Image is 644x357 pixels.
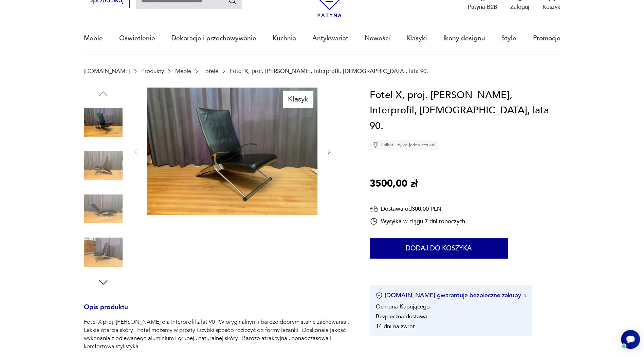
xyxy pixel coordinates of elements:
[84,233,123,271] img: Zdjęcie produktu Fotel X, proj. Joachim Nees, Interprofil, Niemcy, lata 90.
[84,23,103,54] a: Meble
[202,68,218,74] a: Fotele
[175,68,191,74] a: Meble
[510,3,529,11] p: Zaloguj
[370,205,378,213] img: Ikona dostawy
[84,68,130,74] a: [DOMAIN_NAME]
[376,291,526,300] button: [DOMAIN_NAME] gwarantuje bezpieczne zakupy
[524,294,526,297] img: Ikona strzałki w prawo
[84,190,123,228] img: Zdjęcie produktu Fotel X, proj. Joachim Nees, Interprofil, Niemcy, lata 90.
[406,23,427,54] a: Klasyki
[370,205,465,213] div: Dostawa od 300,00 PLN
[84,305,350,318] h3: Opis produktu
[84,146,123,185] img: Zdjęcie produktu Fotel X, proj. Joachim Nees, Interprofil, Niemcy, lata 90.
[273,23,296,54] a: Kuchnia
[376,313,427,320] li: Bezpieczna dostawa
[376,303,430,311] li: Ochrona Kupującego
[533,23,560,54] a: Promocje
[84,318,350,351] p: Fotel X proj. [PERSON_NAME] dla Interprofil z lat 90 . W oryginalnym i bardzo dobrym stanie zacho...
[621,330,640,349] iframe: Smartsupp widget button
[84,103,123,142] img: Zdjęcie produktu Fotel X, proj. Joachim Nees, Interprofil, Niemcy, lata 90.
[376,322,415,330] li: 14 dni na zwrot
[171,23,256,54] a: Dekoracje i przechowywanie
[119,23,155,54] a: Oświetlenie
[283,91,313,108] div: Klasyk
[312,23,348,54] a: Antykwariat
[365,23,390,54] a: Nowości
[370,88,560,134] h1: Fotel X, proj. [PERSON_NAME], Interprofil, [DEMOGRAPHIC_DATA], lata 90.
[370,176,418,192] p: 3500,00 zł
[147,88,317,215] img: Zdjęcie produktu Fotel X, proj. Joachim Nees, Interprofil, Niemcy, lata 90.
[468,3,497,11] p: Patyna B2B
[370,140,438,150] div: Unikat - tylko jedna sztuka!
[370,217,465,225] div: Wysyłka w ciągu 7 dni roboczych
[501,23,516,54] a: Style
[443,23,485,54] a: Ikony designu
[370,238,508,259] button: Dodaj do koszyka
[376,292,383,299] img: Ikona certyfikatu
[141,68,164,74] a: Produkty
[229,68,428,74] p: Fotel X, proj. [PERSON_NAME], Interprofil, [DEMOGRAPHIC_DATA], lata 90.
[372,142,379,148] img: Ikona diamentu
[542,3,560,11] p: Koszyk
